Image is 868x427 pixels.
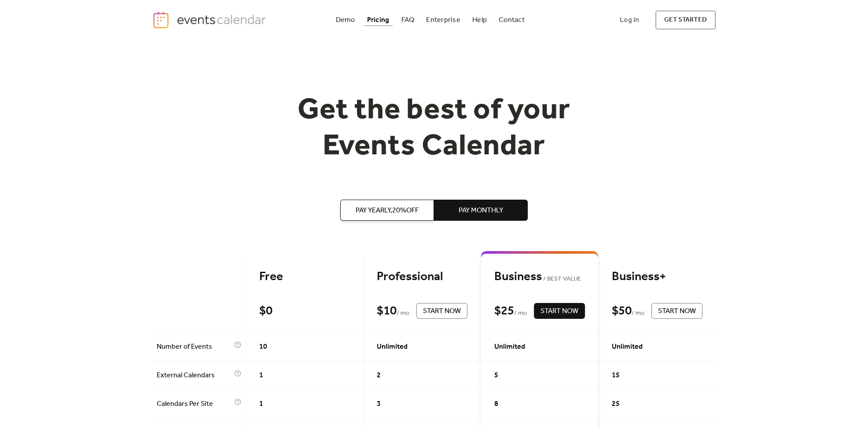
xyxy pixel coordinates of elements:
span: / mo [397,308,409,319]
a: get started [655,11,716,29]
span: 5 [494,370,498,381]
div: $ 50 [612,303,632,319]
span: Start Now [423,306,461,317]
span: / mo [514,308,527,319]
span: Pay Yearly, 20% off [356,205,419,216]
span: Start Now [658,306,696,317]
a: Log In [611,11,648,29]
div: Help [472,18,487,22]
span: 3 [377,399,381,409]
div: Enterprise [426,18,460,22]
span: 10 [259,342,267,352]
span: Pay Monthly [459,205,503,216]
button: Pay Yearly,20%off [340,200,434,221]
h1: Get the best of your Events Calendar [265,93,603,164]
button: Start Now [651,303,702,319]
button: Pay Monthly [434,200,528,221]
button: Start Now [416,303,467,319]
span: BEST VALUE [542,274,581,285]
span: Number of Events [157,342,232,352]
span: / mo [632,308,644,319]
div: $ 25 [494,303,514,319]
a: home [152,11,268,29]
span: External Calendars [157,370,232,381]
a: Enterprise [423,14,463,26]
a: Help [469,14,490,26]
div: Professional [377,269,467,285]
span: 1 [259,399,263,409]
button: Start Now [534,303,585,319]
div: Business+ [612,269,702,285]
div: Pricing [367,18,390,22]
span: Start Now [541,306,578,317]
div: Business [494,269,585,285]
span: 8 [494,399,498,409]
span: 25 [612,399,620,409]
span: 2 [377,370,381,381]
a: Demo [332,14,359,26]
div: $ 10 [377,303,397,319]
div: $ 0 [259,303,272,319]
span: Unlimited [494,342,525,352]
div: Contact [499,18,525,22]
span: Unlimited [612,342,643,352]
div: Free [259,269,350,285]
div: Demo [336,18,355,22]
span: 15 [612,370,620,381]
span: Unlimited [377,342,408,352]
a: Pricing [364,14,393,26]
span: Calendars Per Site [157,399,232,409]
span: 1 [259,370,263,381]
a: Contact [495,14,528,26]
div: FAQ [401,18,415,22]
a: FAQ [398,14,418,26]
